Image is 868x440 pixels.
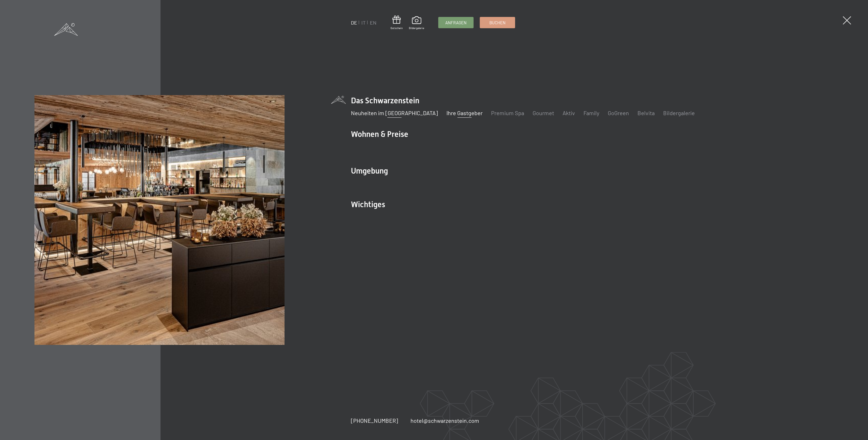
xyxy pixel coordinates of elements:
a: Premium Spa [491,110,524,116]
span: [PHONE_NUMBER] [351,417,398,424]
a: DE [351,19,357,26]
a: Neuheiten im [GEOGRAPHIC_DATA] [351,110,438,116]
img: Neuheiten im Schwarzenstein [35,95,285,345]
span: Buchen [489,20,505,26]
a: GoGreen [608,110,629,116]
a: Aktiv [563,110,575,116]
span: Anfragen [445,20,466,26]
a: Bildergalerie [663,110,695,116]
a: Gutschein [390,16,403,30]
a: hotel@schwarzenstein.com [411,417,479,424]
a: Belvita [637,110,655,116]
span: Gutschein [390,26,403,30]
a: Buchen [480,17,515,28]
a: Gourmet [533,110,554,116]
a: [PHONE_NUMBER] [351,417,398,424]
a: Ihre Gastgeber [446,110,483,116]
a: Anfragen [439,17,473,28]
a: EN [370,19,376,26]
a: Bildergalerie [409,16,424,30]
a: IT [361,19,366,26]
a: Family [583,110,599,116]
span: Bildergalerie [409,26,424,30]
